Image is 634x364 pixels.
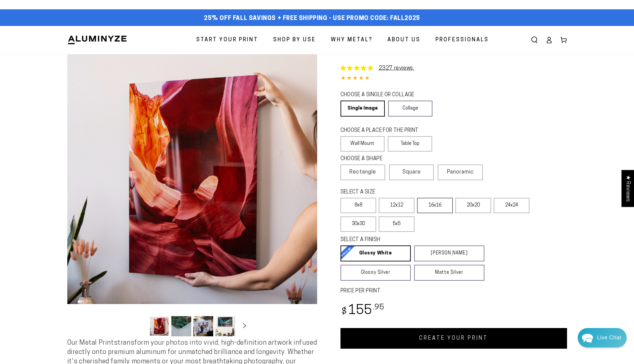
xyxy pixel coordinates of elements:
[382,31,425,49] a: About Us
[273,35,316,45] span: Shop By Use
[414,265,484,281] a: Matte Silver
[340,236,468,244] legend: SELECT A FINISH
[340,265,411,281] a: Glossy Silver
[237,319,252,333] button: Slide right
[204,15,420,22] span: 25% off FALL Savings + Free Shipping - Use Promo Code: FALL2025
[340,74,567,84] div: 4.85 out of 5.0 stars
[340,216,376,232] label: 30x30
[621,170,634,207] div: Click to open Judge.me floating reviews tab
[430,31,494,49] a: Professionals
[149,316,169,336] button: Load image 1 in gallery view
[527,33,542,47] summary: Search our site
[388,136,432,152] label: Table Top
[340,245,411,261] a: Glossy White
[373,304,385,311] sup: .95
[340,91,426,99] legend: CHOOSE A SINGLE OR COLLAGE
[414,245,484,261] a: [PERSON_NAME]
[387,35,420,45] span: About Us
[349,168,376,176] span: Rectangle
[196,35,258,45] span: Start Your Print
[191,31,263,49] a: Start Your Print
[193,316,213,336] button: Load image 3 in gallery view
[435,35,489,45] span: Professionals
[388,101,432,117] a: Collage
[341,307,347,316] span: $
[340,304,385,317] bdi: 155
[331,35,372,45] span: Why Metal?
[340,188,474,196] legend: SELECT A SIZE
[340,127,426,135] legend: CHOOSE A PLACE FOR THE PRINT
[379,66,414,71] a: 2327 reviews.
[268,31,321,49] a: Shop By Use
[340,155,427,163] legend: CHOOSE A SHAPE
[133,319,147,333] button: Slide left
[578,328,627,347] div: Chat widget toggle
[597,328,621,347] div: Contact Us Directly
[67,35,127,45] img: Aluminyze
[215,316,235,336] button: Load image 4 in gallery view
[340,101,385,117] a: Single Image
[171,316,191,336] button: Load image 2 in gallery view
[402,168,421,176] span: Square
[447,170,474,175] span: Panoramic
[67,54,317,338] media-gallery: Gallery Viewer
[326,31,377,49] a: Why Metal?
[494,198,529,213] label: 24x24
[455,198,491,213] label: 20x20
[340,136,385,152] label: Wall Mount
[417,198,453,213] label: 16x16
[340,328,567,349] a: CREATE YOUR PRINT
[340,198,376,213] label: 8x8
[379,198,414,213] label: 12x12
[340,287,567,295] label: PRICE PER PRINT
[379,216,414,232] label: 5x5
